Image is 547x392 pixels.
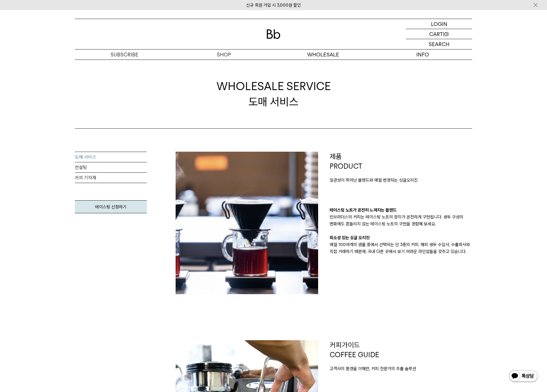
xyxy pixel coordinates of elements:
[330,340,472,359] p: 커피가이드 COFFEE GUIDE
[216,79,331,109] div: 도매 서비스
[431,19,447,29] p: LOGIN
[75,50,174,60] a: SUBSCRIBE
[406,19,472,29] a: LOGIN
[267,29,280,39] img: 로고
[75,152,147,162] a: 도매 서비스
[429,39,449,49] p: SEARCH
[429,29,443,39] p: CART
[216,79,331,94] span: WHOLESALE SERVICE
[330,207,472,214] p: 테이스팅 노트가 온전히 느껴지는 블렌드
[330,214,472,227] p: 빈브라더스의 커피는 테이스팅 노트의 향미가 온전하게 구현됩니다. 생두 구성의 변화에도 흔들리지 않는 테이스팅 노트의 구현을 경험해 보세요.
[330,234,472,241] p: 희소성 있는 싱글 오리진
[330,177,472,184] p: 일관성이 뛰어난 블렌드와 매월 변경되는 싱글오리진
[443,29,449,39] p: (0)
[330,241,472,255] p: 매월 100여개의 샘플 중에서 선택되는 단 3종의 커피. 해외 생두 수입사, 수출회사와 직접 거래하기 때문에, 국내 다른 곳에서 보기 어려운 라인업들을 갖추고 있습니다.
[174,50,273,60] a: SHOP
[75,173,147,183] a: 커피 기자재
[273,50,373,60] p: WHOLESALE
[330,152,472,171] p: 제품 PRODUCT
[508,370,538,383] img: 카카오톡 채널 1:1 채팅 버튼
[330,365,472,372] p: 고객사의 환경을 이해한, 커피 전문가의 추출 솔루션
[373,50,472,60] p: INFO
[75,200,147,213] a: 테이스팅 신청하기
[75,162,147,173] a: 컨설팅
[406,29,472,39] a: CART (0)
[246,3,301,8] a: 신규 회원 가입 시 3,000원 할인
